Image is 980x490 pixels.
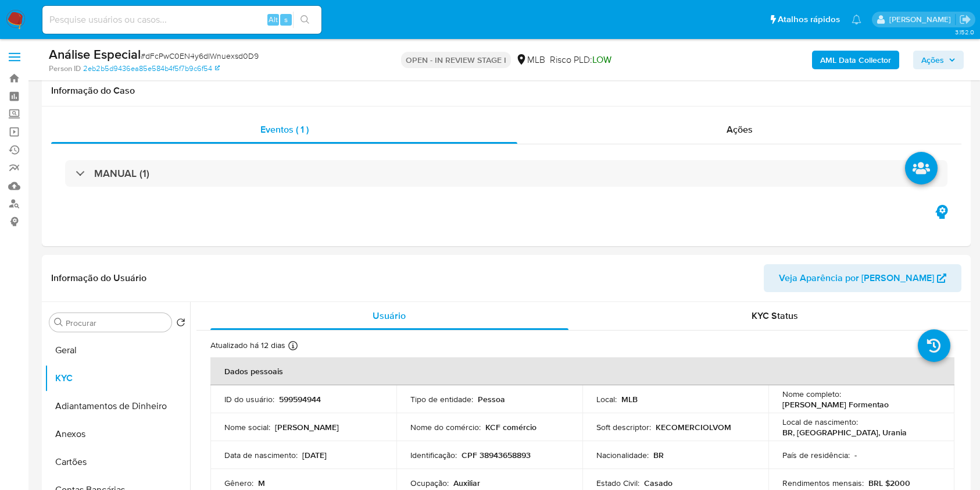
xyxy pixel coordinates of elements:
[478,394,505,404] p: Pessoa
[779,264,934,292] span: Veja Aparência por [PERSON_NAME]
[868,478,910,488] p: BRL $2000
[45,448,190,476] button: Cartões
[453,478,480,488] p: Auxiliar
[782,478,864,488] p: Rendimentos mensais :
[410,450,457,460] p: Identificação :
[782,389,841,399] p: Nome completo :
[66,318,167,328] input: Procurar
[644,478,673,488] p: Casado
[782,450,850,460] p: País de residência :
[485,422,537,432] p: KCF comércio
[210,357,954,385] th: Dados pessoais
[596,394,617,404] p: Local :
[653,450,664,460] p: BR
[596,450,649,460] p: Nacionalidade :
[45,364,190,392] button: KYC
[812,51,899,69] button: AML Data Collector
[51,272,146,284] h1: Informação do Usuário
[373,309,406,322] span: Usuário
[45,392,190,420] button: Adiantamentos de Dinheiro
[550,54,611,66] span: Risco PLD:
[45,420,190,448] button: Anexos
[260,123,309,136] span: Eventos ( 1 )
[592,53,611,66] span: LOW
[410,478,449,488] p: Ocupação :
[176,318,185,331] button: Retornar ao pedido padrão
[782,399,889,410] p: [PERSON_NAME] Formentao
[656,422,731,432] p: KECOMERCIOLVOM
[210,340,285,351] p: Atualizado há 12 dias
[410,394,473,404] p: Tipo de entidade :
[727,123,753,136] span: Ações
[410,422,481,432] p: Nome do comércio :
[293,12,317,28] button: search-icon
[854,450,857,460] p: -
[54,318,63,327] button: Procurar
[782,417,858,427] p: Local de nascimento :
[778,13,840,26] span: Atalhos rápidos
[224,394,274,404] p: ID do usuário :
[516,54,545,66] div: MLB
[302,450,327,460] p: [DATE]
[51,85,961,97] h1: Informação do Caso
[764,264,961,292] button: Veja Aparência por [PERSON_NAME]
[141,50,259,62] span: # dFcPwC0EN4y6dIWnuexsd0D9
[258,478,265,488] p: M
[621,394,638,404] p: MLB
[462,450,531,460] p: CPF 38943658893
[921,51,944,69] span: Ações
[83,63,220,74] a: 2eb2b5d9436ea85e584b4f5f7b9c6f54
[820,51,891,69] b: AML Data Collector
[49,63,81,74] b: Person ID
[269,14,278,25] span: Alt
[959,13,971,26] a: Sair
[42,12,321,27] input: Pesquise usuários ou casos...
[94,167,149,180] h3: MANUAL (1)
[596,422,651,432] p: Soft descriptor :
[782,427,907,438] p: BR, [GEOGRAPHIC_DATA], Urania
[45,336,190,364] button: Geral
[401,52,511,68] p: OPEN - IN REVIEW STAGE I
[275,422,339,432] p: [PERSON_NAME]
[913,51,964,69] button: Ações
[852,15,861,24] a: Notificações
[49,45,141,63] b: Análise Especial
[279,394,321,404] p: 599594944
[752,309,798,322] span: KYC Status
[284,14,288,25] span: s
[65,160,947,187] div: MANUAL (1)
[889,14,955,25] p: ana.conceicao@mercadolivre.com
[224,450,298,460] p: Data de nascimento :
[224,422,270,432] p: Nome social :
[224,478,253,488] p: Gênero :
[596,478,639,488] p: Estado Civil :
